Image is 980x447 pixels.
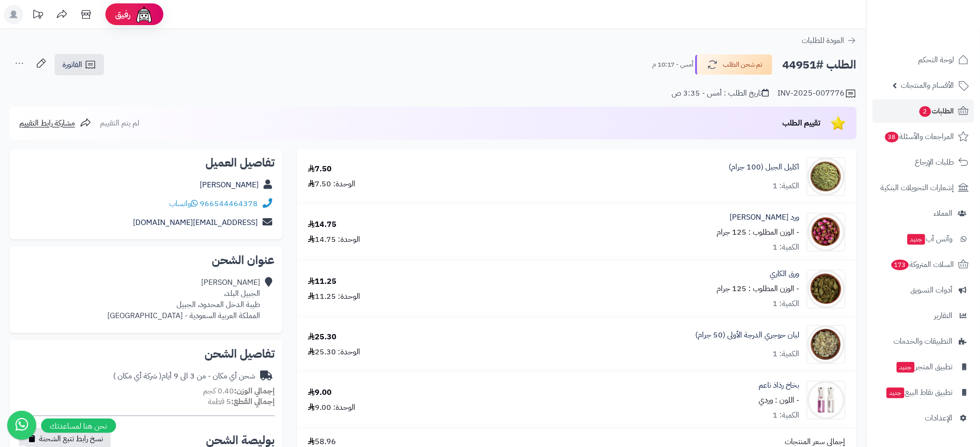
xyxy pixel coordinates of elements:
[915,155,954,169] span: طلبات الإرجاع
[907,234,925,245] span: جديد
[115,9,131,20] span: رفيق
[17,348,275,360] h2: تفاصيل الشحن
[759,380,800,391] a: بخاخ رذاذ ناعم
[907,232,953,246] span: وآتس آب
[934,207,953,220] span: العملاء
[100,117,139,129] span: لم يتم التقييم
[169,198,198,210] a: واتساب
[308,234,360,245] div: الوحدة: 14.75
[308,347,360,358] div: الوحدة: 25.30
[695,55,773,75] button: تم شحن الطلب
[873,253,974,276] a: السلات المتروكة173
[773,242,800,253] div: الكمية: 1
[887,388,905,398] span: جديد
[730,212,800,223] a: ورد [PERSON_NAME]
[19,117,91,129] a: مشاركة رابط التقييم
[881,181,954,195] span: إشعارات التحويلات البنكية
[892,260,909,270] span: 173
[107,277,260,321] div: [PERSON_NAME] الجبيل البلد، طيبة الدخل المحدود، الجبيل المملكة العربية السعودية - [GEOGRAPHIC_DATA]
[896,360,953,374] span: تطبيق المتجر
[55,54,104,75] a: الفاتورة
[873,330,974,353] a: التطبيقات والخدمات
[308,332,336,343] div: 25.30
[308,402,355,413] div: الوحدة: 9.00
[891,258,954,271] span: السلات المتروكة
[873,381,974,404] a: تطبيق نقاط البيعجديد
[783,55,857,75] h2: الطلب #44951
[802,35,857,46] a: العودة للطلبات
[717,283,800,294] small: - الوزن المطلوب : 125 جرام
[873,99,974,123] a: الطلبات2
[919,104,954,118] span: الطلبات
[308,387,332,398] div: 9.00
[783,117,821,129] span: تقييم الطلب
[203,385,275,397] small: 0.40 كجم
[886,386,953,399] span: تطبيق نقاط البيع
[911,283,953,297] span: أدوات التسويق
[873,48,974,71] a: لوحة التحكم
[234,385,275,397] strong: إجمالي الوزن:
[26,5,50,27] a: تحديثات المنصة
[773,349,800,360] div: الكمية: 1
[925,411,953,425] span: الإعدادات
[778,88,857,99] div: INV-2025-007776
[672,88,769,99] div: تاريخ الطلب : أمس - 3:35 ص
[208,396,275,407] small: 5 قطعة
[652,60,694,70] small: أمس - 10:17 م
[807,157,845,196] img: %20%D8%A7%D9%84%D8%AC%D8%A8%D9%84-90x90.jpg
[200,179,259,191] a: [PERSON_NAME]
[62,59,82,70] span: الفاتورة
[773,298,800,309] div: الكمية: 1
[807,325,845,364] img: 1677341865-Frankincense,%20Hojari,%20Grade%20A-90x90.jpg
[729,162,800,173] a: اكليل الجبل (100 جرام)
[807,213,845,251] img: 1645466661-Mohamadi%20Flowers-90x90.jpg
[873,406,974,430] a: الإعدادات
[17,157,275,168] h2: تفاصيل العميل
[696,330,800,341] a: لبان حوجري الدرجة الأولى (50 جرام)
[935,309,953,322] span: التقارير
[773,410,800,421] div: الكمية: 1
[773,181,800,192] div: الكمية: 1
[770,268,800,279] a: ورق الكاري
[873,125,974,148] a: المراجعات والأسئلة38
[308,164,332,175] div: 7.50
[113,371,255,382] div: شحن أي مكان - من 3 الى 9 أيام
[759,394,800,406] small: - اللون : وردي
[807,270,845,308] img: 1677339777-Curry%20Lves%20b-90x90.jpg
[308,276,336,287] div: 11.25
[920,106,931,117] span: 2
[807,381,845,419] img: 1754414615-Spray%20Bottle-90x90.jpg
[884,130,954,143] span: المراجعات والأسئلة
[919,53,954,67] span: لوحة التحكم
[19,117,75,129] span: مشاركة رابط التقييم
[901,79,954,92] span: الأقسام والمنتجات
[885,132,899,142] span: 38
[231,396,275,407] strong: إجمالي القطع:
[717,226,800,238] small: - الوزن المطلوب : 125 جرام
[113,370,161,382] span: ( شركة أي مكان )
[308,179,355,190] div: الوحدة: 7.50
[914,26,971,46] img: logo-2.png
[873,176,974,199] a: إشعارات التحويلات البنكية
[308,291,360,302] div: الوحدة: 11.25
[873,279,974,302] a: أدوات التسويق
[39,433,103,445] span: نسخ رابط تتبع الشحنة
[894,335,953,348] span: التطبيقات والخدمات
[873,202,974,225] a: العملاء
[873,151,974,174] a: طلبات الإرجاع
[133,217,258,228] a: [EMAIL_ADDRESS][DOMAIN_NAME]
[802,35,845,46] span: العودة للطلبات
[897,362,915,373] span: جديد
[200,198,258,210] a: 966544464378
[308,219,336,230] div: 14.75
[873,355,974,378] a: تطبيق المتجرجديد
[134,5,154,24] img: ai-face.png
[206,434,275,446] h2: بوليصة الشحن
[17,254,275,266] h2: عنوان الشحن
[873,304,974,327] a: التقارير
[873,227,974,251] a: وآتس آبجديد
